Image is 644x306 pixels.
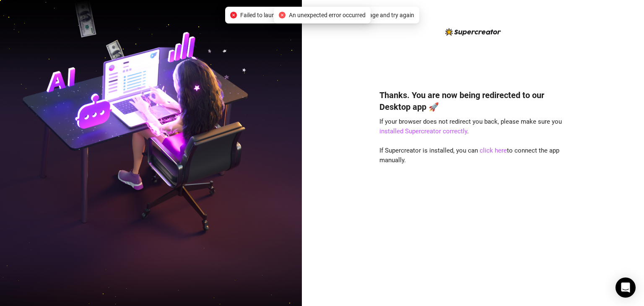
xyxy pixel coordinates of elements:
[240,10,414,20] span: Failed to launch desktop app. Please refresh the page and try again
[445,28,501,36] img: logo-BBDzfeDw.svg
[289,10,366,20] span: An unexpected error occurred
[230,12,237,18] span: close-circle
[615,277,636,298] div: Open Intercom Messenger
[379,118,562,135] span: If your browser does not redirect you back, please make sure you .
[480,147,507,154] a: click here
[279,12,286,18] span: close-circle
[379,89,566,113] h4: Thanks. You are now being redirected to our Desktop app 🚀
[379,127,467,135] a: installed Supercreator correctly
[379,147,559,164] span: If Supercreator is installed, you can to connect the app manually.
